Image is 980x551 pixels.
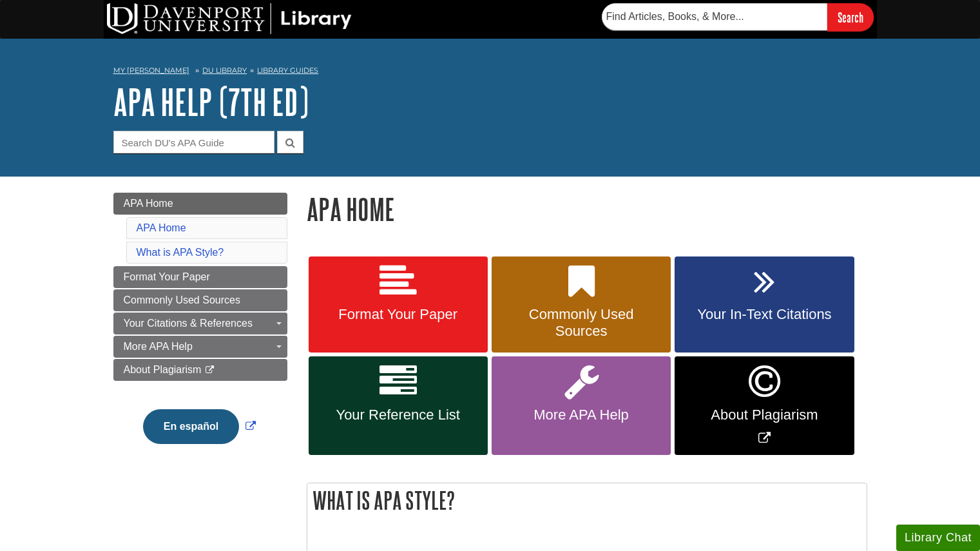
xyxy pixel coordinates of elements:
[492,256,671,353] a: Commonly Used Sources
[602,3,874,31] form: Searches DU Library's articles, books, and more
[827,3,874,31] input: Search
[492,356,671,455] a: More APA Help
[113,289,287,311] a: Commonly Used Sources
[307,193,867,226] h1: APA Home
[113,131,274,153] input: Search DU's APA Guide
[896,525,980,551] button: Library Chat
[309,256,488,353] a: Format Your Paper
[318,306,478,323] span: Format Your Paper
[113,193,287,466] div: Guide Page Menu
[309,356,488,455] a: Your Reference List
[684,407,844,423] span: About Plagiarism
[107,3,352,34] img: DU Library
[113,266,287,288] a: Format Your Paper
[113,65,189,76] a: My [PERSON_NAME]
[113,82,309,122] a: APA Help (7th Ed)
[501,407,661,423] span: More APA Help
[137,222,186,233] a: APA Home
[675,356,854,455] a: Link opens in new window
[602,3,827,30] input: Find Articles, Books, & More...
[113,336,287,358] a: More APA Help
[113,359,287,381] a: About Plagiarism
[113,313,287,334] a: Your Citations & References
[202,66,247,75] a: DU Library
[307,483,867,517] h2: What is APA Style?
[124,318,253,329] span: Your Citations & References
[257,66,318,75] a: Library Guides
[124,341,193,352] span: More APA Help
[113,62,867,82] nav: breadcrumb
[501,306,661,340] span: Commonly Used Sources
[124,271,210,282] span: Format Your Paper
[143,409,239,444] button: En español
[137,247,224,258] a: What is APA Style?
[124,198,173,209] span: APA Home
[318,407,478,423] span: Your Reference List
[124,295,240,305] span: Commonly Used Sources
[124,364,202,375] span: About Plagiarism
[675,256,854,353] a: Your In-Text Citations
[684,306,844,323] span: Your In-Text Citations
[204,366,215,374] i: This link opens in a new window
[140,421,259,432] a: Link opens in new window
[113,193,287,215] a: APA Home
